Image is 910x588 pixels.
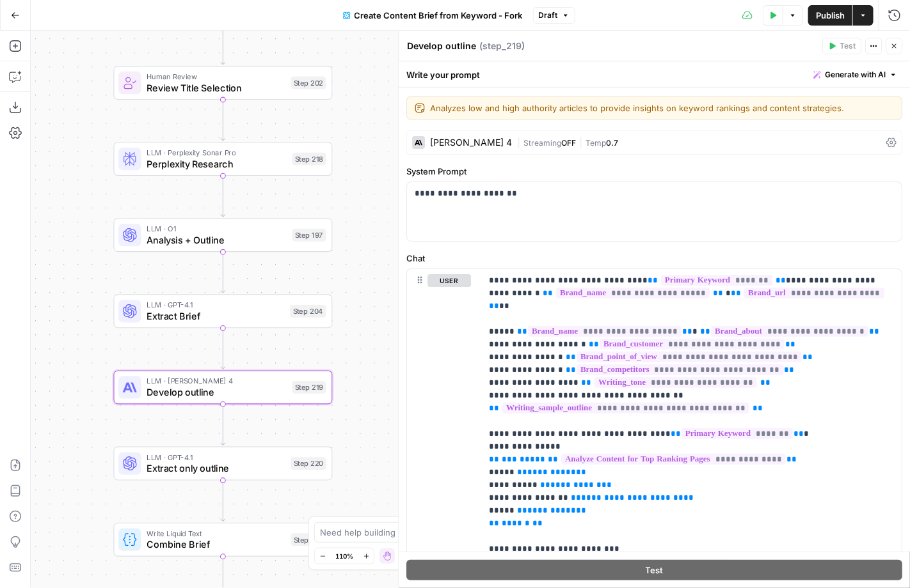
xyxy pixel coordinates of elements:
[539,10,558,21] span: Draft
[113,142,332,176] div: LLM · Perplexity Sonar ProPerplexity ResearchStep 218
[221,99,225,141] g: Edge from step_202 to step_218
[291,534,326,546] div: Step 205
[809,66,903,83] button: Generate with AI
[646,564,664,576] span: Test
[291,77,326,89] div: Step 202
[524,138,562,148] span: Streaming
[335,5,531,26] button: Create Content Brief from Keyword - Fork
[147,375,286,387] span: LLM · [PERSON_NAME] 4
[335,551,353,561] span: 110%
[147,385,286,399] span: Develop outline
[407,165,903,178] label: System Prompt
[147,223,286,235] span: LLM · O1
[147,452,285,463] span: LLM · GPT-4.1
[147,81,285,95] span: Review Title Selection
[428,274,472,287] button: user
[816,9,845,22] span: Publish
[221,252,225,293] g: Edge from step_197 to step_204
[533,7,575,24] button: Draft
[221,175,225,217] g: Edge from step_218 to step_197
[147,299,284,311] span: LLM · GPT-4.1
[113,218,332,252] div: LLM · O1Analysis + OutlineStep 197
[147,538,285,552] span: Combine Brief
[290,305,326,318] div: Step 204
[826,69,886,81] span: Generate with AI
[147,147,286,159] span: LLM · Perplexity Sonar Pro
[147,157,286,171] span: Perplexity Research
[221,328,225,369] g: Edge from step_204 to step_219
[147,309,284,323] span: Extract Brief
[518,135,524,148] span: |
[147,71,285,82] span: Human Review
[562,138,577,148] span: OFF
[355,9,523,22] span: Create Content Brief from Keyword - Fork
[113,371,332,405] div: LLM · [PERSON_NAME] 4Develop outlineStep 219
[840,40,856,52] span: Test
[113,523,332,557] div: Write Liquid TextCombine BriefStep 205
[577,135,586,148] span: |
[586,138,607,148] span: Temp
[292,153,326,166] div: Step 218
[113,447,332,481] div: LLM · GPT-4.1Extract only outlineStep 220
[823,38,862,54] button: Test
[147,528,285,539] span: Write Liquid Text
[113,295,332,329] div: LLM · GPT-4.1Extract BriefStep 204
[291,457,326,470] div: Step 220
[113,66,332,100] div: Human ReviewReview Title SelectionStep 202
[431,138,513,147] div: [PERSON_NAME] 4
[408,40,477,52] textarea: Develop outline
[221,404,225,445] g: Edge from step_219 to step_220
[147,233,286,247] span: Analysis + Outline
[407,560,903,580] button: Test
[292,229,326,242] div: Step 197
[147,461,285,476] span: Extract only outline
[431,102,895,114] textarea: Analyzes low and high authority articles to provide insights on keyword rankings and content stra...
[808,5,852,26] button: Publish
[292,381,326,394] div: Step 219
[221,480,225,522] g: Edge from step_220 to step_205
[607,138,619,148] span: 0.7
[480,40,525,52] span: ( step_219 )
[407,252,903,265] label: Chat
[221,23,225,65] g: Edge from step_214 to step_202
